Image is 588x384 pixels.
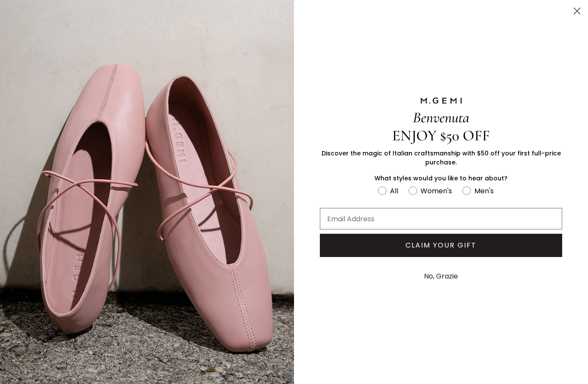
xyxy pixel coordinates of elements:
[390,186,398,196] div: All
[421,186,452,196] div: Women's
[322,149,561,167] span: Discover the magic of Italian craftsmanship with $50 off your first full-price purchase.
[420,97,463,105] img: M.GEMI
[392,127,490,145] span: ENJOY $50 OFF
[420,266,462,287] button: No, Grazie
[320,208,562,229] input: Email Address
[474,186,494,196] div: Men's
[569,3,585,19] button: Close dialog
[320,234,562,257] button: CLAIM YOUR GIFT
[413,108,469,127] span: Benvenuta
[374,174,508,183] span: What styles would you like to hear about?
